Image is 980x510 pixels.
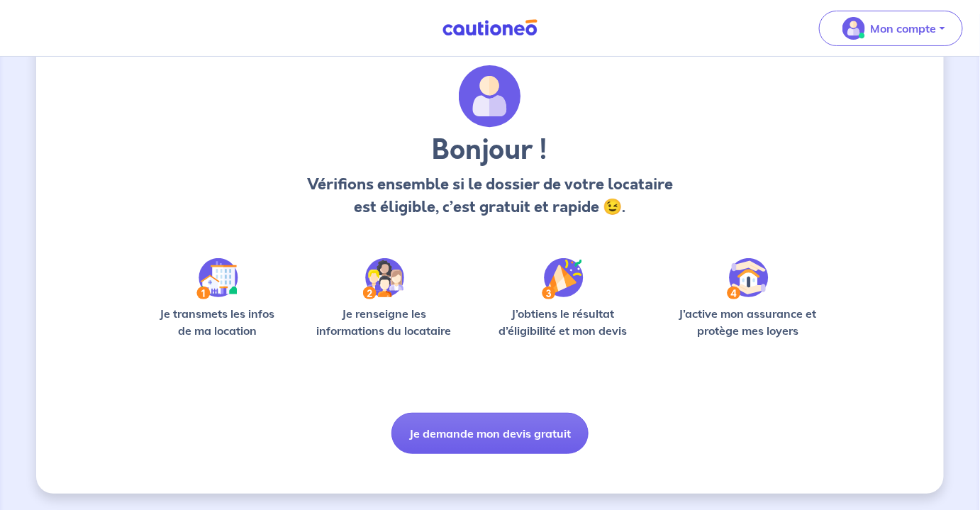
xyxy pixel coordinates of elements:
img: Cautioneo [437,19,543,37]
p: Vérifions ensemble si le dossier de votre locataire est éligible, c’est gratuit et rapide 😉. [303,173,676,218]
h3: Bonjour ! [303,133,676,167]
p: J’active mon assurance et protège mes loyers [665,305,830,339]
img: /static/bfff1cf634d835d9112899e6a3df1a5d/Step-4.svg [727,258,769,299]
img: /static/c0a346edaed446bb123850d2d04ad552/Step-2.svg [363,258,404,299]
button: illu_account_valid_menu.svgMon compte [819,11,963,46]
p: Mon compte [871,20,937,37]
button: Je demande mon devis gratuit [391,413,589,454]
p: Je renseigne les informations du locataire [308,305,460,339]
img: /static/f3e743aab9439237c3e2196e4328bba9/Step-3.svg [542,258,584,299]
img: /static/90a569abe86eec82015bcaae536bd8e6/Step-1.svg [196,258,238,299]
p: J’obtiens le résultat d’éligibilité et mon devis [483,305,643,339]
img: archivate [459,65,521,128]
p: Je transmets les infos de ma location [150,305,285,339]
img: illu_account_valid_menu.svg [842,17,865,40]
